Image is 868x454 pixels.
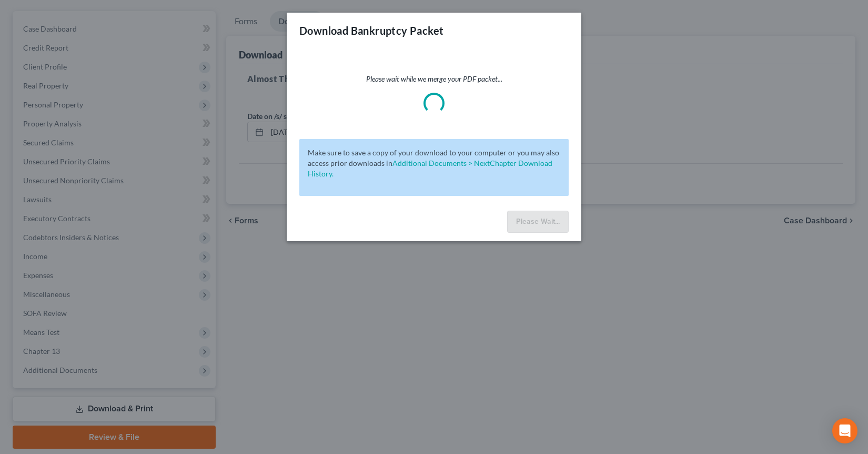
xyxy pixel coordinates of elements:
a: Additional Documents > NextChapter Download History. [308,159,552,178]
h3: Download Bankruptcy Packet [299,23,443,38]
p: Make sure to save a copy of your download to your computer or you may also access prior downloads in [308,147,560,179]
span: Please Wait... [516,217,560,226]
p: Please wait while we merge your PDF packet... [299,74,569,84]
button: Please Wait... [507,211,569,233]
div: Open Intercom Messenger [832,418,857,443]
